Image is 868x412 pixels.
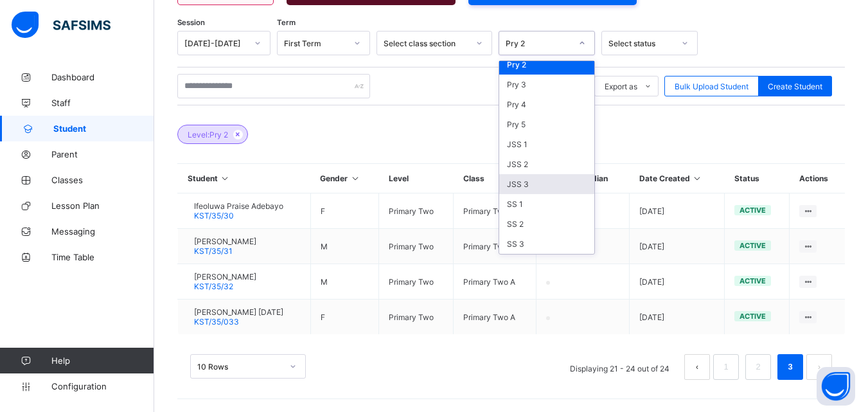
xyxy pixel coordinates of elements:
td: M [310,264,379,300]
i: Sort in Ascending Order [220,174,231,183]
th: Status [725,164,790,193]
td: F [310,193,379,229]
span: Export as [605,82,637,91]
td: [DATE] [630,229,725,264]
div: SS 2 [499,214,594,234]
li: 下一页 [806,354,832,380]
td: Primary Two [379,264,454,300]
th: Actions [790,164,845,193]
td: [DATE] [630,193,725,229]
div: Pry 5 [499,114,594,134]
button: next page [806,354,832,380]
span: Dashboard [51,72,154,82]
span: Ifeoluwa Praise Adebayo [194,201,283,211]
span: active [740,312,766,321]
td: M [310,229,379,264]
div: JSS 2 [499,154,594,174]
span: active [740,241,766,250]
div: JSS 3 [499,174,594,194]
th: Class [454,164,536,193]
div: 10 Rows [197,362,282,372]
i: Sort in Ascending Order [350,174,360,183]
div: [DATE]-[DATE] [184,39,247,48]
td: Primary Two [379,193,454,229]
td: Primary Two A [454,229,536,264]
li: 2 [745,354,771,380]
span: KST/35/30 [194,211,234,220]
span: KST/35/32 [194,282,233,291]
span: Classes [51,175,154,185]
img: safsims [12,12,111,39]
div: Pry 2 [506,39,571,48]
span: active [740,206,766,215]
span: Lesson Plan [51,201,154,211]
a: 2 [752,359,764,375]
li: 1 [713,354,739,380]
span: KST/35/31 [194,246,233,256]
th: Gender [310,164,379,193]
span: Session [177,18,205,27]
span: Student [53,123,154,134]
span: Staff [51,98,154,108]
td: Primary Two [379,229,454,264]
td: Primary Two A [454,300,536,335]
a: 1 [720,359,732,375]
td: [DATE] [630,264,725,300]
span: Level: Pry 2 [188,130,228,139]
td: [DATE] [630,300,725,335]
i: Sort in Ascending Order [692,174,703,183]
span: Help [51,355,154,366]
th: Level [379,164,454,193]
span: Time Table [51,252,154,262]
li: 3 [777,354,803,380]
button: Open asap [817,367,855,406]
div: First Term [284,39,346,48]
th: Date Created [630,164,725,193]
div: JSS 1 [499,134,594,154]
span: [PERSON_NAME] [194,272,256,282]
div: SS 3 [499,234,594,254]
span: Create Student [768,82,822,91]
span: [PERSON_NAME] [DATE] [194,307,283,317]
span: KST/35/033 [194,317,239,327]
button: prev page [684,354,710,380]
li: Displaying 21 - 24 out of 24 [560,354,679,380]
td: F [310,300,379,335]
span: Messaging [51,226,154,237]
a: 3 [784,359,796,375]
td: Primary Two A [454,193,536,229]
span: Term [277,18,296,27]
span: [PERSON_NAME] [194,237,256,246]
span: Configuration [51,381,154,391]
div: Select class section [384,39,468,48]
div: Select status [608,39,674,48]
span: active [740,276,766,285]
div: Pry 3 [499,75,594,94]
th: Student [178,164,311,193]
span: Bulk Upload Student [675,82,748,91]
td: Primary Two A [454,264,536,300]
td: Primary Two [379,300,454,335]
div: Pry 4 [499,94,594,114]
div: Pry 2 [499,55,594,75]
div: SS 1 [499,194,594,214]
span: Parent [51,149,154,159]
li: 上一页 [684,354,710,380]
